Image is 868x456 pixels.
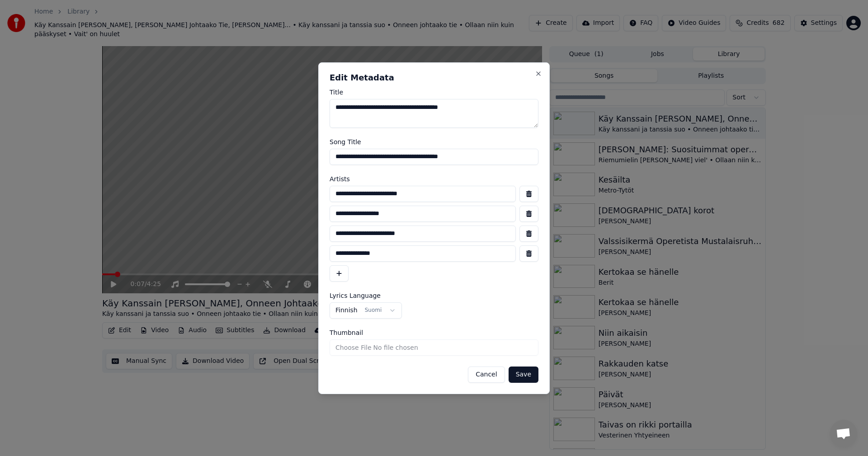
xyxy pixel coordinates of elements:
[509,367,538,383] button: Save
[330,176,538,182] label: Artists
[330,139,538,145] label: Song Title
[330,329,363,336] span: Thumbnail
[330,89,538,95] label: Title
[330,292,381,299] span: Lyrics Language
[330,74,538,82] h2: Edit Metadata
[468,367,505,383] button: Cancel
